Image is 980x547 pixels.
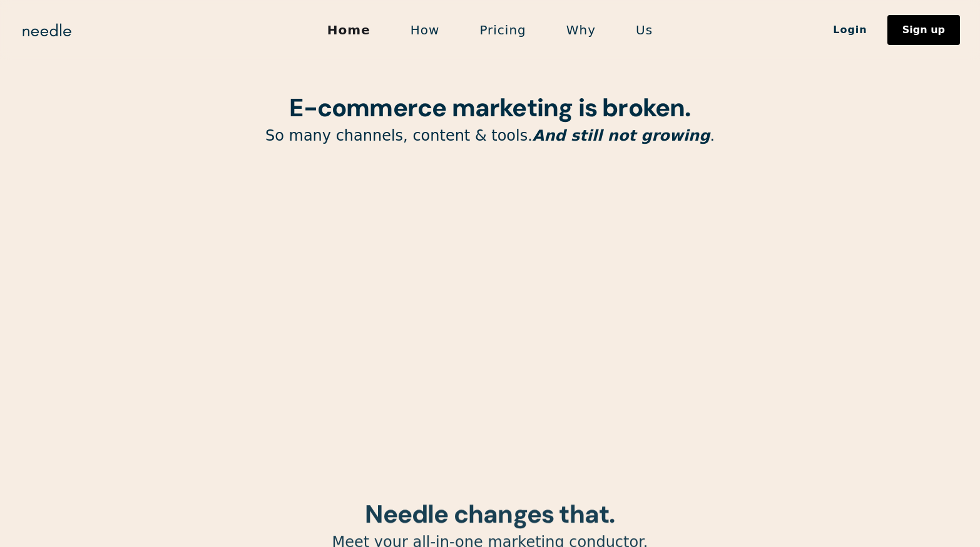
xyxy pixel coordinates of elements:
[902,25,945,35] div: Sign up
[533,127,710,144] em: And still not growing
[616,17,673,43] a: Us
[459,17,546,43] a: Pricing
[887,15,960,45] a: Sign up
[813,19,887,41] a: Login
[390,17,460,43] a: How
[365,498,615,530] strong: Needle changes that.
[307,17,390,43] a: Home
[289,91,690,124] strong: E-commerce marketing is broken.
[171,126,809,146] p: So many channels, content & tools. .
[546,17,616,43] a: Why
